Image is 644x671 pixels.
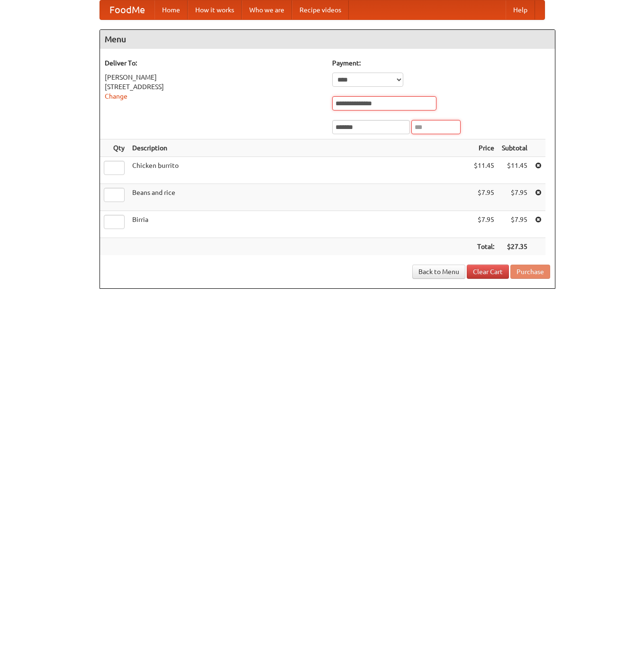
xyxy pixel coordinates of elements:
a: Home [154,0,188,19]
th: Subtotal [498,139,531,157]
div: [STREET_ADDRESS] [105,82,323,92]
a: How it works [188,0,242,19]
td: Beans and rice [128,184,470,211]
h4: Menu [100,30,555,49]
a: Recipe videos [292,0,349,19]
a: FoodMe [100,0,154,19]
th: Total: [470,238,498,256]
th: Price [470,139,498,157]
td: $7.95 [470,184,498,211]
a: Change [105,92,127,100]
td: Chicken burrito [128,157,470,184]
h5: Payment: [332,58,550,68]
td: $7.95 [470,211,498,238]
a: Clear Cart [467,265,509,279]
div: [PERSON_NAME] [105,73,323,82]
td: $11.45 [498,157,531,184]
td: Birria [128,211,470,238]
h5: Deliver To: [105,58,323,68]
td: $7.95 [498,211,531,238]
a: Help [506,0,535,19]
th: Qty [100,139,128,157]
a: Back to Menu [412,265,465,279]
button: Purchase [510,265,550,279]
th: $27.35 [498,238,531,256]
td: $11.45 [470,157,498,184]
td: $7.95 [498,184,531,211]
th: Description [128,139,470,157]
a: Who we are [242,0,292,19]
